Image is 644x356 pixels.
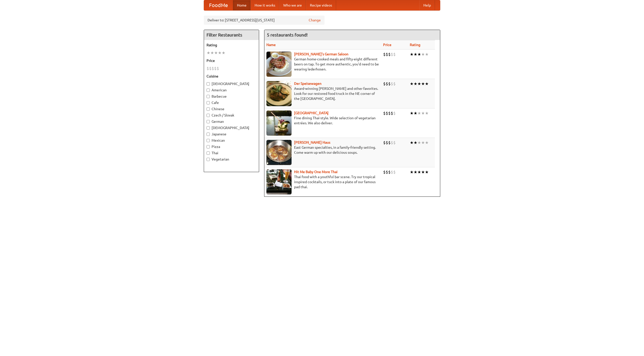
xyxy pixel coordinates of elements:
ng-pluralize: 5 restaurants found! [267,32,308,37]
a: [GEOGRAPHIC_DATA] [294,111,329,115]
input: [DEMOGRAPHIC_DATA] [207,82,210,86]
li: $ [386,169,388,175]
h4: Filter Restaurants [204,30,259,40]
li: $ [388,81,391,87]
input: Japanese [207,133,210,136]
label: [DEMOGRAPHIC_DATA] [207,125,256,130]
li: $ [393,169,396,175]
li: ★ [414,110,417,116]
img: babythai.jpg [266,169,292,194]
li: $ [391,140,393,145]
li: ★ [421,81,425,87]
li: ★ [410,169,414,175]
label: German [207,119,256,124]
li: $ [391,52,393,57]
li: $ [207,66,209,71]
li: $ [383,110,386,116]
a: Recipe videos [306,0,336,10]
a: Change [309,18,321,23]
p: Fine dining Thai-style. Wide selection of vegetarian entrées. We also deliver. [266,115,379,126]
h5: Rating [207,43,256,48]
li: ★ [421,140,425,145]
label: Japanese [207,132,256,137]
li: $ [391,81,393,87]
li: $ [393,52,396,57]
li: $ [388,169,391,175]
a: Home [233,0,251,10]
input: Mexican [207,139,210,142]
a: [PERSON_NAME] Haus [294,140,330,144]
li: ★ [417,52,421,57]
li: ★ [410,52,414,57]
input: American [207,89,210,92]
a: Der Speisewagen [294,82,321,86]
a: Help [419,0,435,10]
li: $ [388,52,391,57]
li: ★ [417,110,421,116]
img: speisewagen.jpg [266,81,292,106]
label: American [207,88,256,93]
input: Thai [207,151,210,155]
li: ★ [414,52,417,57]
input: [DEMOGRAPHIC_DATA] [207,126,210,130]
li: ★ [218,50,222,56]
li: $ [393,81,396,87]
a: Price [383,43,391,47]
li: $ [383,169,386,175]
li: ★ [417,140,421,145]
li: ★ [210,50,214,56]
li: $ [383,81,386,87]
li: ★ [425,140,429,145]
label: Pizza [207,144,256,149]
li: $ [214,66,217,71]
li: $ [217,66,219,71]
label: Barbecue [207,94,256,99]
img: esthers.jpg [266,52,292,77]
li: ★ [414,81,417,87]
li: $ [386,140,388,145]
input: Cafe [207,101,210,104]
p: Award-winning [PERSON_NAME] and other favorites. Look for our restored food truck in the NE corne... [266,86,379,101]
p: German home-cooked meals and fifty-eight different beers on tap. To get more authentic, you'd nee... [266,57,379,72]
li: $ [386,81,388,87]
a: [PERSON_NAME]'s German Saloon [294,52,348,56]
input: Vegetarian [207,158,210,161]
li: $ [393,110,396,116]
input: Pizza [207,145,210,148]
input: German [207,120,210,123]
li: ★ [410,110,414,116]
p: Thai food with a youthful bar scene. Try our tropical inspired cocktails, or tuck into a plate of... [266,174,379,189]
label: Chinese [207,106,256,111]
li: $ [393,140,396,145]
li: ★ [421,169,425,175]
input: Barbecue [207,95,210,98]
h5: Price [207,58,256,63]
li: ★ [425,52,429,57]
div: Deliver to: [STREET_ADDRESS][US_STATE] [204,16,325,25]
li: $ [388,110,391,116]
li: $ [388,140,391,145]
li: $ [212,66,214,71]
label: [DEMOGRAPHIC_DATA] [207,81,256,86]
a: Rating [410,43,420,47]
li: $ [386,110,388,116]
li: ★ [410,81,414,87]
li: ★ [414,169,417,175]
label: Thai [207,150,256,155]
li: ★ [425,81,429,87]
label: Mexican [207,138,256,143]
li: ★ [425,169,429,175]
a: Hit Me Baby One More Thai [294,170,338,174]
a: How it works [251,0,279,10]
a: Who we are [279,0,306,10]
li: ★ [417,81,421,87]
label: Vegetarian [207,157,256,162]
label: Cafe [207,100,256,105]
li: ★ [414,140,417,145]
li: ★ [421,52,425,57]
